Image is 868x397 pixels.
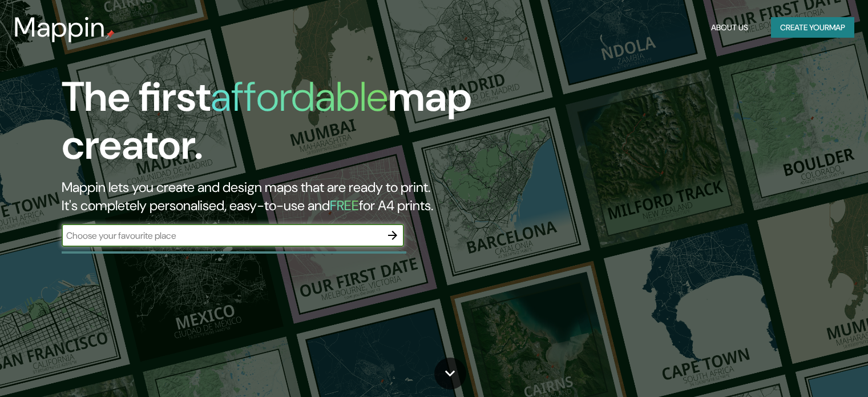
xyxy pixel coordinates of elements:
h3: Mappin [14,11,106,43]
img: mappin-pin [106,30,115,39]
input: Choose your favourite place [62,229,381,242]
h2: Mappin lets you create and design maps that are ready to print. It's completely personalised, eas... [62,178,496,215]
button: About Us [706,17,753,38]
h1: affordable [211,70,388,123]
h5: FREE [330,197,359,214]
button: Create yourmap [771,17,854,38]
h1: The first map creator. [62,73,496,178]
